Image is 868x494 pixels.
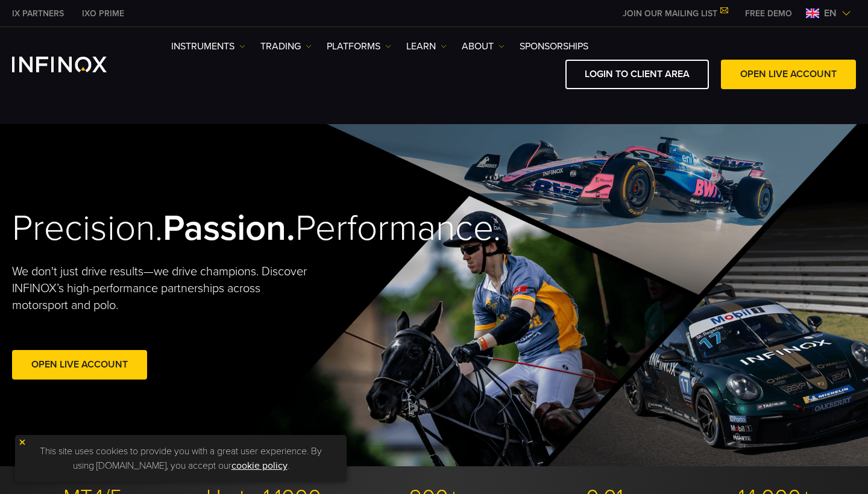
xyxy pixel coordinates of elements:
img: yellow close icon [18,438,27,446]
a: PLATFORMS [327,39,391,54]
a: OPEN LIVE ACCOUNT [721,60,856,89]
a: SPONSORSHIPS [520,39,588,54]
a: Learn [406,39,447,54]
a: INFINOX [3,7,73,20]
p: This site uses cookies to provide you with a great user experience. By using [DOMAIN_NAME], you a... [21,441,341,476]
strong: Passion. [163,207,295,250]
a: TRADING [260,39,312,54]
a: INFINOX MENU [736,7,801,20]
a: INFINOX [73,7,133,20]
a: JOIN OUR MAILING LIST [614,8,736,19]
a: Instruments [171,39,245,54]
h2: Precision. Performance. [12,207,392,251]
a: LOGIN TO CLIENT AREA [565,60,709,89]
a: ABOUT [462,39,505,54]
span: en [819,6,841,20]
p: We don't just drive results—we drive champions. Discover INFINOX’s high-performance partnerships ... [12,263,316,314]
a: cookie policy [231,460,288,472]
a: Open Live Account [12,350,147,380]
a: INFINOX Logo [12,57,135,72]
